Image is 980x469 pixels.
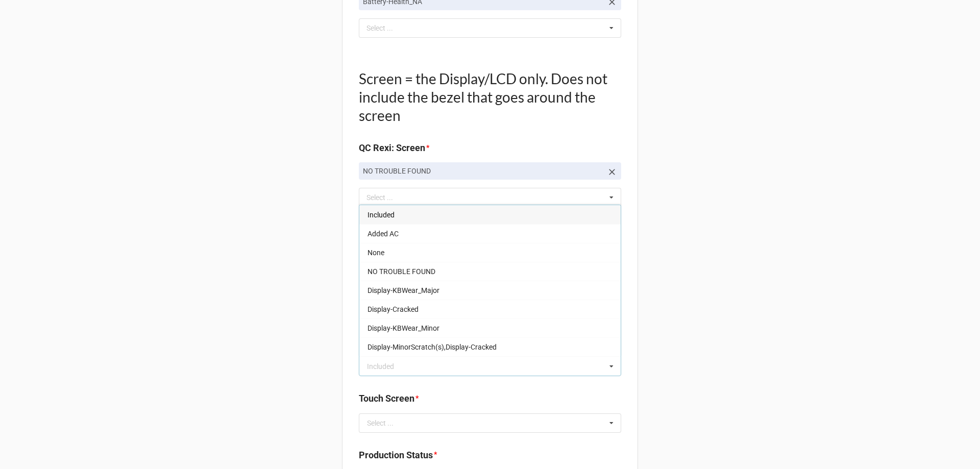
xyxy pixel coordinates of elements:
div: Select ... [367,419,394,427]
span: Included [367,211,395,219]
span: Display-KBWear_Major [367,286,439,294]
span: None [367,249,384,257]
span: Added AC [367,230,399,238]
label: Production Status [359,448,433,462]
label: QC Rexi: Screen [359,141,425,155]
h1: Screen = the Display/LCD only. Does not include the bezel that goes around the screen [359,69,621,125]
span: Display-Cracked [367,305,419,313]
label: Touch Screen [359,391,414,406]
div: Select ... [364,192,408,204]
div: Select ... [364,22,408,34]
span: Display-KBWear_Minor [367,324,439,332]
p: NO TROUBLE FOUND [363,166,603,176]
span: Display-MinorScratch(s),Display-Cracked [367,343,497,351]
span: NO TROUBLE FOUND [367,267,435,276]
